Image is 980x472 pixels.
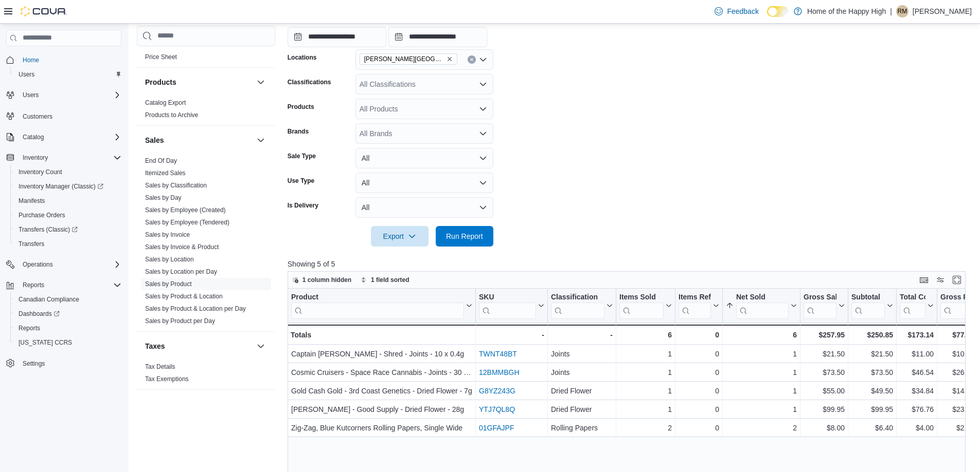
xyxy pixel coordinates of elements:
div: $49.50 [851,385,893,397]
div: Gross Profit [940,293,966,303]
span: Products to Archive [145,111,198,119]
div: Dried Flower [551,385,613,397]
span: Inventory Manager (Classic) [14,180,121,193]
span: Sales by Location [145,255,194,263]
div: $21.50 [804,348,845,360]
div: $23.19 [940,403,974,416]
button: Users [2,88,126,102]
div: Net Sold [736,293,789,303]
a: Sales by Product & Location [145,293,223,300]
div: $73.50 [804,366,845,379]
a: Dashboards [14,308,64,320]
span: Export [377,226,422,247]
span: Manifests [19,197,45,205]
span: Catalog [19,131,121,143]
button: Items Sold [619,293,672,319]
button: Reports [10,321,126,335]
span: Sales by Product [145,280,192,288]
label: Products [288,103,314,111]
nav: Complex example [6,48,121,398]
a: G8YZ243G [479,387,515,395]
div: Sales [137,155,275,331]
button: All [355,173,493,193]
div: 0 [679,403,719,416]
div: Classification [551,293,604,319]
a: Manifests [14,195,49,207]
div: 6 [726,329,797,341]
div: Taxes [137,361,275,389]
div: Gross Profit [940,293,966,319]
a: Inventory Count [14,166,66,178]
span: Home [19,53,121,66]
button: Gross Profit [940,293,974,319]
button: Total Cost [900,293,934,319]
span: Sales by Invoice & Product [145,243,219,251]
div: $257.95 [804,329,845,341]
div: $34.84 [900,385,934,397]
button: Inventory Count [10,165,126,179]
div: Pricing [137,51,275,67]
p: [PERSON_NAME] [913,5,972,17]
span: Inventory Manager (Classic) [19,182,103,191]
a: YTJ7QL8Q [479,405,515,413]
button: Manifests [10,194,126,208]
span: Canadian Compliance [19,295,79,304]
input: Press the down key to open a popover containing a calendar. [288,27,386,47]
button: Customers [2,108,126,123]
span: Catalog Export [145,99,186,107]
button: Purchase Orders [10,208,126,222]
span: Users [23,91,39,99]
button: Reports [2,278,126,292]
div: $46.54 [900,366,934,379]
div: $250.85 [851,329,893,341]
span: Sales by Classification [145,181,207,190]
button: Inventory [19,152,52,164]
div: $14.66 [940,385,974,397]
label: Use Type [288,177,314,185]
a: Transfers (Classic) [10,222,126,237]
div: $11.00 [900,348,934,360]
button: Keyboard shortcuts [918,274,930,286]
div: Gold Cash Gold - 3rd Coast Genetics - Dried Flower - 7g [291,385,472,397]
div: Totals [291,329,472,341]
span: Feedback [727,6,758,16]
button: Products [255,76,267,88]
span: Settings [19,357,121,370]
button: Users [19,89,43,101]
span: RM [898,5,907,17]
img: Cova [21,6,67,16]
label: Classifications [288,78,331,86]
button: Display options [934,274,947,286]
span: Settings [23,360,45,368]
span: Purchase Orders [14,209,121,221]
span: Inventory [19,152,121,164]
span: Catalog [23,133,44,141]
span: Dashboards [19,310,60,318]
button: Classification [551,293,613,319]
span: Home [23,56,39,64]
button: Export [371,226,429,247]
a: Sales by Employee (Created) [145,206,226,214]
a: Canadian Compliance [14,293,83,306]
div: 0 [679,385,719,397]
div: 1 [619,403,672,416]
div: Classification [551,293,604,303]
span: Transfers [14,238,121,250]
span: [US_STATE] CCRS [19,338,72,347]
div: [PERSON_NAME] - Good Supply - Dried Flower - 28g [291,403,472,416]
button: Operations [19,258,57,271]
label: Locations [288,53,317,62]
button: All [355,148,493,168]
div: $55.00 [804,385,845,397]
span: Sales by Invoice [145,231,190,239]
span: Sales by Product & Location [145,292,223,300]
div: 6 [619,329,672,341]
button: 1 field sorted [357,274,414,286]
a: Sales by Invoice [145,231,190,238]
span: Dark Mode [767,17,768,17]
p: | [890,5,892,17]
a: 12BMMBGH [479,368,520,376]
a: Inventory Manager (Classic) [14,180,108,193]
a: TWNT48BT [479,350,517,358]
a: Sales by Day [145,194,182,201]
